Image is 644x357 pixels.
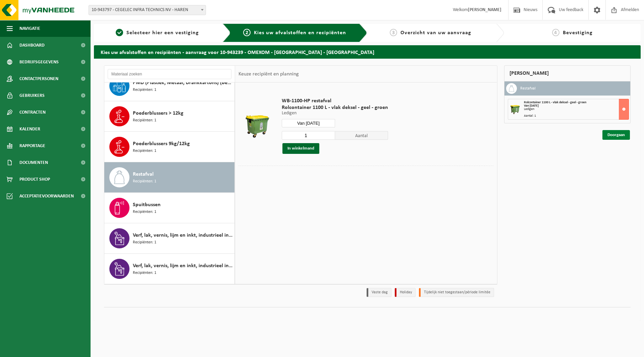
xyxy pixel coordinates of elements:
[133,201,161,209] span: Spuitbussen
[19,104,46,121] span: Contracten
[19,37,45,54] span: Dashboard
[235,66,302,82] div: Keuze recipiënt en planning
[133,170,154,178] span: Restafval
[133,148,156,154] span: Recipiënten: 1
[133,140,190,148] span: Poederblussers 9kg/12kg
[133,270,156,276] span: Recipiënten: 1
[19,87,45,104] span: Gebruikers
[104,71,235,101] button: PMD (Plastiek, Metaal, Drankkartons) (bedrijven) Recipiënten: 1
[552,29,559,36] span: 4
[104,254,235,284] button: Verf, lak, vernis, lijm en inkt, industrieel in kleinverpakking Recipiënten: 1
[282,98,388,104] span: WB-1100-HP restafval
[104,101,235,132] button: Poederblussers > 12kg Recipiënten: 1
[524,114,629,118] div: Aantal: 1
[524,101,586,104] span: Rolcontainer 1100 L - vlak deksel - geel - groen
[243,29,251,36] span: 2
[104,132,235,162] button: Poederblussers 9kg/12kg Recipiënten: 1
[254,30,346,36] span: Kies uw afvalstoffen en recipiënten
[19,137,45,154] span: Rapportage
[19,121,40,137] span: Kalender
[133,178,156,185] span: Recipiënten: 1
[19,171,50,188] span: Product Shop
[419,288,494,297] li: Tijdelijk niet toegestaan/période limitée
[133,117,156,124] span: Recipiënten: 1
[133,79,233,87] span: PMD (Plastiek, Metaal, Drankkartons) (bedrijven)
[104,193,235,223] button: Spuitbussen Recipiënten: 1
[133,109,183,117] span: Poederblussers > 12kg
[282,111,388,116] p: Ledigen
[367,288,391,297] li: Vaste dag
[504,65,631,81] div: [PERSON_NAME]
[19,20,40,37] span: Navigatie
[97,29,217,37] a: 1Selecteer hier een vestiging
[133,231,233,239] span: Verf, lak, vernis, lijm en inkt, industrieel in 200lt-vat
[126,30,199,36] span: Selecteer hier een vestiging
[133,87,156,93] span: Recipiënten: 1
[19,54,59,70] span: Bedrijfsgegevens
[89,5,206,15] span: 10-943797 - CEGELEC INFRA TECHNICS NV - HAREN
[104,223,235,254] button: Verf, lak, vernis, lijm en inkt, industrieel in 200lt-vat Recipiënten: 1
[524,104,539,108] strong: Van [DATE]
[520,83,536,94] h3: Restafval
[602,130,630,140] a: Doorgaan
[116,29,123,36] span: 1
[282,143,319,154] button: In winkelmand
[89,5,206,15] span: 10-943797 - CEGELEC INFRA TECHNICS NV - HAREN
[19,188,74,204] span: Acceptatievoorwaarden
[468,7,501,12] strong: [PERSON_NAME]
[108,69,231,79] input: Materiaal zoeken
[19,70,58,87] span: Contactpersonen
[282,119,335,127] input: Selecteer datum
[282,104,388,111] span: Rolcontainer 1100 L - vlak deksel - geel - groen
[104,162,235,193] button: Restafval Recipiënten: 1
[524,108,629,111] div: Ledigen
[133,209,156,215] span: Recipiënten: 1
[19,154,48,171] span: Documenten
[335,131,388,140] span: Aantal
[390,29,397,36] span: 3
[563,30,593,36] span: Bevestiging
[133,262,233,270] span: Verf, lak, vernis, lijm en inkt, industrieel in kleinverpakking
[94,45,641,58] h2: Kies uw afvalstoffen en recipiënten - aanvraag voor 10-943239 - OMEXOM - [GEOGRAPHIC_DATA] - [GEO...
[395,288,416,297] li: Holiday
[400,30,471,36] span: Overzicht van uw aanvraag
[133,239,156,246] span: Recipiënten: 1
